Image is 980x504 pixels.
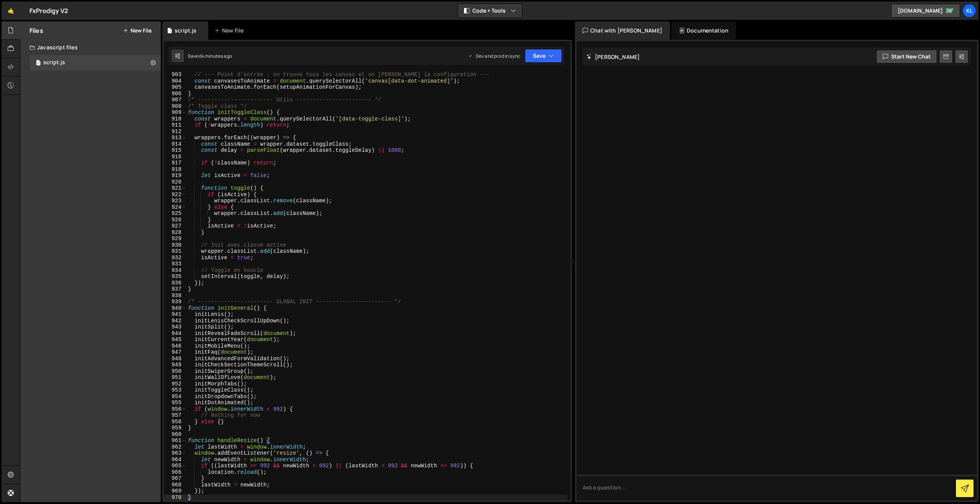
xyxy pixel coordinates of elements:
div: 968 [164,482,186,488]
h2: Files [29,26,43,35]
div: 913 [164,135,186,141]
div: 947 [164,349,186,356]
div: 965 [164,463,186,469]
div: 962 [164,444,186,450]
div: 915 [164,147,186,154]
div: 945 [164,337,186,343]
div: 961 [164,437,186,444]
div: 943 [164,324,186,330]
div: 918 [164,166,186,173]
div: 932 [164,255,186,261]
div: 910 [164,116,186,122]
div: 940 [164,305,186,312]
div: 919 [164,172,186,179]
div: 914 [164,141,186,148]
div: 921 [164,185,186,192]
div: 912 [164,128,186,135]
div: 909 [164,109,186,116]
div: 953 [164,387,186,393]
div: 906 [164,91,186,97]
div: 946 [164,343,186,350]
div: 903 [164,72,186,78]
div: 4 minutes ago [201,53,232,59]
div: 949 [164,362,186,368]
div: 951 [164,374,186,381]
div: 970 [164,494,186,501]
div: 964 [164,457,186,463]
div: Dev and prod in sync [468,53,520,59]
div: 952 [164,381,186,387]
div: 911 [164,122,186,128]
div: script.js [43,59,65,66]
span: 1 [36,60,41,67]
div: 954 [164,393,186,400]
div: FxProdigy V2 [29,6,68,15]
div: 923 [164,198,186,204]
div: 963 [164,450,186,457]
button: New File [123,28,152,34]
div: 924 [164,204,186,211]
div: 927 [164,223,186,229]
div: 942 [164,318,186,324]
div: 960 [164,431,186,438]
div: 933 [164,261,186,267]
div: script.js [175,27,196,34]
div: 936 [164,280,186,286]
div: 907 [164,97,186,103]
button: Save [525,49,562,63]
button: Code + Tools [458,4,522,18]
div: 944 [164,330,186,337]
div: 937 [164,286,186,293]
div: 956 [164,406,186,413]
div: 957 [164,412,186,419]
div: 17221/47649.js [29,55,161,70]
div: 917 [164,160,186,166]
button: Start new chat [876,50,937,63]
div: 950 [164,368,186,375]
div: 939 [164,299,186,305]
h2: [PERSON_NAME] [586,53,640,60]
div: Chat with [PERSON_NAME] [575,21,670,40]
div: 908 [164,103,186,110]
div: 926 [164,217,186,223]
div: 931 [164,248,186,255]
div: 929 [164,236,186,242]
div: 935 [164,273,186,280]
div: 905 [164,84,186,91]
a: [DOMAIN_NAME] [891,4,960,18]
div: 966 [164,469,186,476]
div: 955 [164,400,186,406]
div: 904 [164,78,186,85]
div: 969 [164,488,186,494]
div: 920 [164,179,186,185]
div: 967 [164,475,186,482]
div: 928 [164,229,186,236]
a: 🤙 [2,2,20,20]
div: 922 [164,192,186,198]
div: 930 [164,242,186,249]
div: 948 [164,356,186,362]
div: 934 [164,267,186,274]
div: 938 [164,293,186,299]
div: Saved [188,53,232,59]
div: 958 [164,419,186,425]
div: 941 [164,311,186,318]
div: Javascript files [20,40,161,55]
div: 959 [164,425,186,431]
div: 916 [164,154,186,160]
div: New File [214,27,247,34]
div: 925 [164,210,186,217]
a: Kl [962,4,976,18]
div: Documentation [671,21,736,40]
